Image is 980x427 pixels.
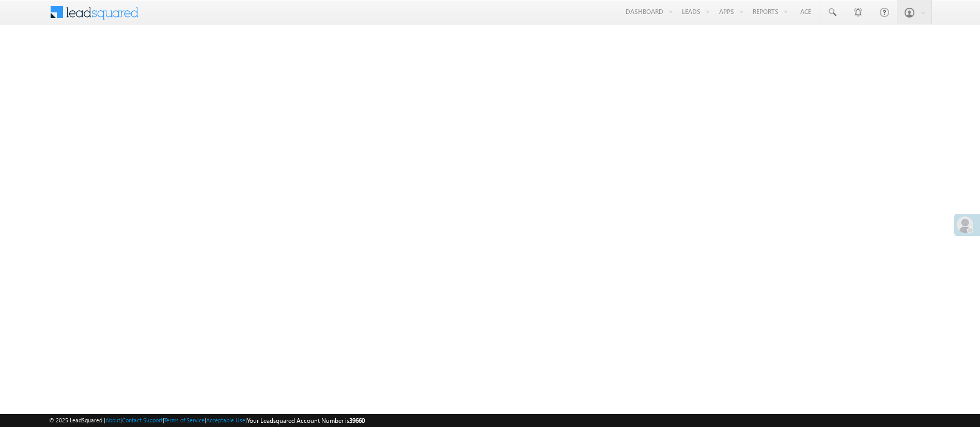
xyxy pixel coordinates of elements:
[164,417,205,423] a: Terms of Service
[49,416,365,425] span: © 2025 LeadSquared | | | | |
[206,417,245,423] a: Acceptable Use
[105,417,120,423] a: About
[247,417,365,424] span: Your Leadsquared Account Number is
[122,417,163,423] a: Contact Support
[349,417,365,424] span: 39660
